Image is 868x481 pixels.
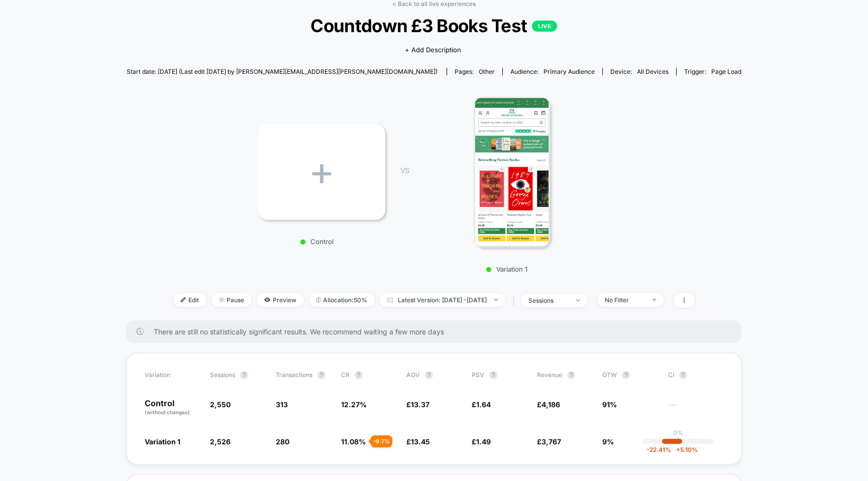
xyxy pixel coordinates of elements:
[646,446,671,453] span: -22.41 %
[472,437,491,446] span: £
[676,446,680,453] span: +
[240,371,248,379] button: ?
[211,293,252,307] span: Pause
[671,446,698,453] span: 5.10 %
[455,68,495,75] div: Pages:
[317,371,325,379] button: ?
[489,371,497,379] button: ?
[677,436,679,444] p: |
[673,429,683,436] p: 0%
[181,297,186,302] img: edit
[257,293,304,307] span: Preview
[679,371,687,379] button: ?
[541,400,560,409] span: 4,186
[210,437,231,446] span: 2,526
[567,371,575,379] button: ?
[668,371,723,379] span: CI
[253,237,380,246] p: Control
[145,399,200,416] p: Control
[276,400,288,409] span: 313
[355,371,363,379] button: ?
[276,371,312,379] span: Transactions
[537,437,561,446] span: £
[637,68,669,75] span: all devices
[210,371,235,379] span: Sessions
[474,97,550,248] img: Variation 1 main
[602,437,614,446] span: 9%
[602,371,658,379] span: OTW
[400,166,408,175] span: VS
[510,68,595,75] div: Audience:
[316,297,320,303] img: rebalance
[668,402,723,416] span: ---
[210,400,231,409] span: 2,550
[510,293,521,308] span: |
[341,400,367,409] span: 12.27 %
[145,409,190,415] span: (without changes)
[472,400,491,409] span: £
[127,68,438,75] span: Start date: [DATE] (Last edit [DATE] by [PERSON_NAME][EMAIL_ADDRESS][PERSON_NAME][DOMAIN_NAME])
[576,299,580,301] img: end
[145,371,200,379] span: Variation
[622,371,630,379] button: ?
[528,297,569,304] div: sessions
[173,293,206,307] span: Edit
[406,437,430,446] span: £
[541,437,561,446] span: 3,767
[145,437,180,446] span: Variation 1
[532,21,557,32] p: LIVE
[494,299,498,301] img: end
[380,293,505,307] span: Latest Version: [DATE] - [DATE]
[602,400,617,409] span: 91%
[157,15,710,36] span: Countdown £3 Books Test
[341,371,350,379] span: CR
[425,371,433,379] button: ?
[411,437,430,446] span: 13.45
[309,293,375,307] span: Allocation: 50%
[537,371,562,379] span: Revenue
[684,68,741,75] div: Trigger:
[371,435,392,447] div: - 9.7 %
[341,437,366,446] span: 11.08 %
[472,371,484,379] span: PSV
[479,68,495,75] span: other
[537,400,560,409] span: £
[219,297,224,302] img: end
[476,400,491,409] span: 1.64
[605,296,645,304] div: No Filter
[653,299,656,301] img: end
[476,437,491,446] span: 1.49
[406,400,429,409] span: £
[411,400,429,409] span: 13.37
[387,297,393,302] img: calendar
[602,68,676,75] span: Device:
[406,371,420,379] span: AOV
[419,265,595,273] p: Variation 1
[154,327,721,336] span: There are still no statistically significant results. We recommend waiting a few more days
[405,45,461,55] span: + Add Description
[276,437,289,446] span: 280
[258,124,385,220] div: +
[711,68,741,75] span: Page Load
[544,68,595,75] span: Primary Audience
